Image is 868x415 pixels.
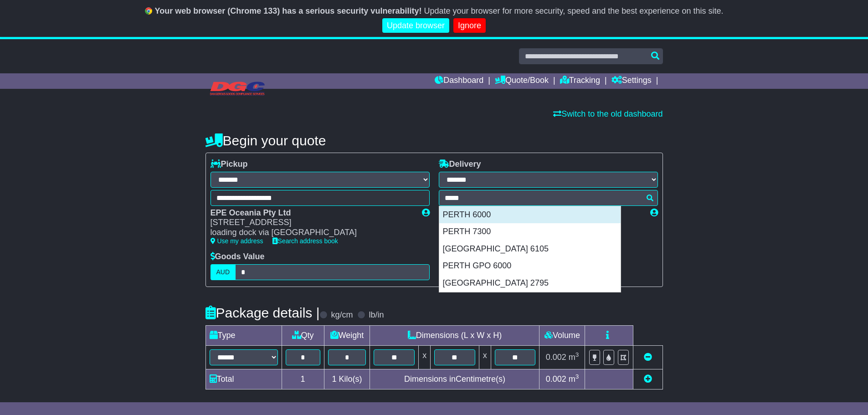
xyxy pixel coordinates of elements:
div: loading dock via [GEOGRAPHIC_DATA] [211,228,413,238]
a: Use my address [211,237,263,245]
div: EPE Oceania Pty Ltd [211,208,413,218]
sup: 3 [575,351,579,358]
span: 0.002 [546,353,566,362]
td: Type [205,325,282,345]
sup: 3 [575,373,579,380]
a: Settings [611,73,652,89]
td: x [419,345,431,369]
label: Pickup [211,159,248,169]
span: 0.002 [546,374,566,384]
td: Kilo(s) [324,369,370,389]
td: 1 [282,369,324,389]
label: Delivery [439,159,481,169]
a: Update browser [382,18,449,33]
label: lb/in [369,310,384,320]
a: Quote/Book [495,73,549,89]
div: PERTH GPO 6000 [439,257,621,275]
a: Remove this item [644,353,652,362]
a: Switch to the old dashboard [553,109,663,118]
div: PERTH 6000 [439,206,621,224]
td: Volume [539,325,585,345]
div: [GEOGRAPHIC_DATA] 6105 [439,241,621,258]
h4: Begin your quote [205,133,663,148]
span: m [569,374,579,384]
a: Dashboard [435,73,483,89]
a: Tracking [560,73,600,89]
span: Update your browser for more security, speed and the best experience on this site. [424,6,723,15]
span: m [569,353,579,362]
td: Qty [282,325,324,345]
label: Goods Value [211,252,265,262]
label: AUD [211,264,236,280]
td: Dimensions (L x W x H) [370,325,539,345]
label: kg/cm [331,310,353,320]
b: Your web browser (Chrome 133) has a serious security vulnerability! [155,6,422,15]
td: Total [205,369,282,389]
span: 1 [332,374,336,384]
div: PERTH 7300 [439,223,621,241]
h4: Package details | [205,305,320,320]
td: Dimensions in Centimetre(s) [370,369,539,389]
td: x [479,345,491,369]
a: Search address book [272,237,338,245]
a: Ignore [453,18,486,33]
a: Add new item [644,374,652,384]
td: Weight [324,325,370,345]
div: [GEOGRAPHIC_DATA] 2795 [439,275,621,292]
div: [STREET_ADDRESS] [211,218,413,228]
